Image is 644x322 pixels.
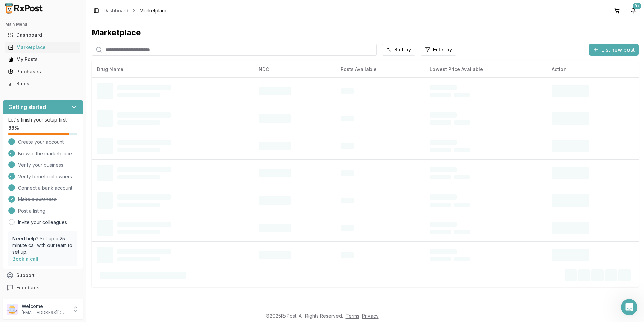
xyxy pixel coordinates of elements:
[18,208,45,214] span: Post a listing
[621,299,637,315] iframe: Intercom live chat
[14,156,121,169] button: View status page
[8,125,19,131] span: 88 %
[3,66,83,77] button: Purchases
[107,227,118,232] span: Help
[3,78,83,89] button: Sales
[18,173,72,180] span: Verify beneficial owners
[92,61,253,77] th: Drug Name
[3,3,46,14] img: RxPost Logo
[601,46,635,54] span: List new post
[421,44,456,56] button: Filter by
[382,44,415,56] button: Sort by
[424,61,546,77] th: Lowest Price Available
[5,22,80,27] h2: Main Menu
[18,219,67,226] a: Invite your colleagues
[394,46,411,53] span: Sort by
[5,41,80,53] a: Marketplace
[8,68,78,75] div: Purchases
[92,11,105,24] img: Profile image for Manuel
[18,150,72,157] span: Browse the marketplace
[22,303,68,310] p: Welcome
[140,7,168,14] span: Marketplace
[14,108,55,115] span: Search for help
[79,11,92,24] img: Profile image for Amantha
[18,162,63,168] span: Verify your business
[116,11,128,23] div: Close
[16,284,39,291] span: Feedback
[90,211,135,238] button: Help
[7,304,18,315] img: User avatar
[8,116,77,123] p: Let's finish your setup first!
[8,103,46,111] h3: Getting started
[45,211,90,238] button: Messages
[12,256,38,262] a: Book a call
[3,30,83,41] button: Dashboard
[18,185,72,191] span: Connect a bank account
[14,146,121,153] div: All services are online
[8,32,78,38] div: Dashboard
[335,61,424,77] th: Posts Available
[3,42,83,53] button: Marketplace
[104,7,128,14] a: Dashboard
[13,48,121,59] p: Hi [PERSON_NAME]
[12,235,73,256] p: Need help? Set up a 25 minute call with our team to set up.
[633,3,641,9] div: 9+
[15,227,30,232] span: Home
[589,47,639,54] a: List new post
[628,5,639,16] button: 9+
[13,59,121,71] p: How can we help?
[3,54,83,65] button: My Posts
[56,227,79,232] span: Messages
[5,29,80,41] a: Dashboard
[253,61,335,77] th: NDC
[8,44,78,51] div: Marketplace
[10,104,125,118] button: Search for help
[13,13,52,24] img: logo
[433,46,452,53] span: Filter by
[104,7,168,14] nav: breadcrumb
[7,79,128,98] div: Send us a message
[5,53,80,65] a: My Posts
[362,313,379,319] a: Privacy
[8,56,78,63] div: My Posts
[92,27,639,38] div: Marketplace
[546,61,639,77] th: Action
[346,313,359,319] a: Terms
[18,139,64,145] span: Create your account
[22,310,68,315] p: [EMAIL_ADDRESS][DOMAIN_NAME]
[18,196,57,203] span: Make a purchase
[14,85,112,92] div: Send us a message
[3,269,83,281] button: Support
[3,281,83,294] button: Feedback
[5,65,80,78] a: Purchases
[8,80,78,87] div: Sales
[589,44,639,56] button: List new post
[5,78,80,90] a: Sales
